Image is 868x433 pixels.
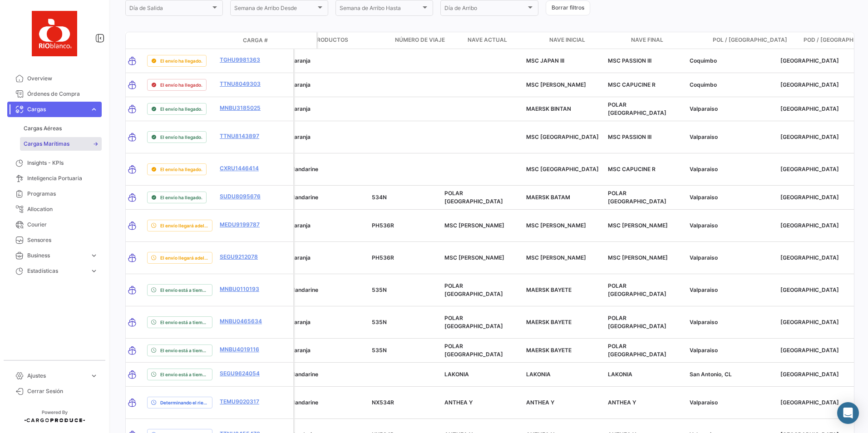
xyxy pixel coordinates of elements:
span: Cargas Aéreas [24,124,62,133]
a: Overview [7,71,102,86]
div: ANTHEA Y [526,399,601,407]
span: Inteligencia Portuaria [27,174,98,182]
span: Nave inicial [549,36,585,44]
div: 535N [372,318,437,326]
div: Coquimbo [690,57,773,65]
div: Valparaiso [690,254,773,262]
span: El envío está a tiempo. [160,286,208,294]
button: Borrar filtros [546,0,590,15]
a: Sensores [7,232,102,248]
a: TGHU9981363 [220,56,267,64]
div: MSC [PERSON_NAME] [526,221,601,230]
datatable-header-cell: Póliza [294,37,316,44]
p: Naranja [290,346,365,354]
a: SEGU9212078 [220,253,267,261]
div: Valparaiso [690,105,773,113]
span: Número de viaje [395,36,445,44]
span: Cargas Marítimas [24,140,69,148]
p: Mandarine [290,370,365,379]
span: POLAR BRASIL [444,315,503,330]
p: Naranja [290,133,365,141]
div: PH536R [372,221,437,230]
span: Estadísticas [27,267,86,275]
a: Cargas Marítimas [20,137,102,151]
a: Insights - KPIs [7,155,102,171]
div: [GEOGRAPHIC_DATA] [780,81,864,89]
span: Semana de Arribo Desde [234,6,316,13]
span: El envío está a tiempo. [160,347,208,354]
datatable-header-cell: Nave final [627,32,709,49]
div: MSC [PERSON_NAME] [608,254,682,262]
span: POL / [GEOGRAPHIC_DATA] [713,36,787,44]
a: SUDU8095676 [220,192,267,201]
div: [GEOGRAPHIC_DATA] [780,57,864,65]
span: ANTHEA Y [444,399,473,406]
span: expand_more [90,105,98,113]
span: Allocation [27,205,98,213]
p: Naranja [290,254,365,262]
div: Valparaiso [690,133,773,141]
datatable-header-cell: POL / Puerto Origen [709,32,800,49]
datatable-header-cell: Nave actual [464,32,546,49]
div: POLAR [GEOGRAPHIC_DATA] [608,314,682,330]
div: MAERSK BAYETE [526,346,601,354]
div: [GEOGRAPHIC_DATA] [780,370,864,379]
div: [GEOGRAPHIC_DATA] [780,254,864,262]
span: POLAR BRASIL [444,343,503,358]
p: Mandarine [290,193,365,202]
div: MSC PASSION III [608,133,682,141]
a: MNBU0465634 [220,317,267,325]
div: [GEOGRAPHIC_DATA] [780,221,864,230]
div: Abrir Intercom Messenger [837,402,859,424]
div: MSC JAPAN III [526,57,601,65]
span: expand_more [90,267,98,275]
div: POLAR [GEOGRAPHIC_DATA] [608,342,682,359]
span: El envío ha llegado. [160,105,202,113]
span: El envío ha llegado. [160,166,202,173]
div: MAERSK BAYETE [526,318,601,326]
div: LAKONIA [608,370,682,379]
span: LAKONIA [444,371,469,378]
span: Cerrar Sesión [27,387,98,395]
span: POLAR MEXICO [444,190,503,205]
span: El envío ha llegado. [160,133,202,141]
span: Día de Salida [129,6,211,13]
span: MSC JULIANA III [444,254,504,261]
a: TTNU8143897 [220,132,267,140]
div: [GEOGRAPHIC_DATA] [780,346,864,354]
span: Semana de Arribo Hasta [340,6,421,13]
div: Valparaiso [690,193,773,202]
a: Cargas Aéreas [20,122,102,135]
span: Programas [27,190,98,198]
span: El envío está a tiempo. [160,319,208,326]
span: Nave final [631,36,663,44]
a: Inteligencia Portuaria [7,171,102,186]
div: San Antonio, CL [690,370,773,379]
a: Courier [7,217,102,232]
datatable-header-cell: Productos [310,32,391,49]
div: Valparaiso [690,318,773,326]
div: 535N [372,286,437,294]
div: [GEOGRAPHIC_DATA] [780,165,864,173]
a: CXRU1446414 [220,164,267,172]
p: Naranja [290,221,365,230]
div: MAERSK BAYETE [526,286,601,294]
span: El envío ha llegado. [160,81,202,89]
a: MEDU9199787 [220,221,267,229]
div: Valparaiso [690,346,773,354]
div: POLAR [GEOGRAPHIC_DATA] [608,101,682,117]
div: ANTHEA Y [608,399,682,407]
span: Business [27,251,86,260]
div: 535N [372,346,437,354]
div: MSC PASSION III [608,57,682,65]
span: El envío llegará adelantado. [160,254,208,261]
datatable-header-cell: Modo de Transporte [144,37,167,44]
div: MSC [PERSON_NAME] [526,81,601,89]
a: MNBU0110193 [220,285,267,293]
a: TTNU8049303 [220,80,267,88]
span: Cargas [27,105,86,113]
span: Ajustes [27,372,86,380]
span: Carga # [243,36,268,44]
a: MNBU3185025 [220,104,267,112]
div: [GEOGRAPHIC_DATA] [780,286,864,294]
